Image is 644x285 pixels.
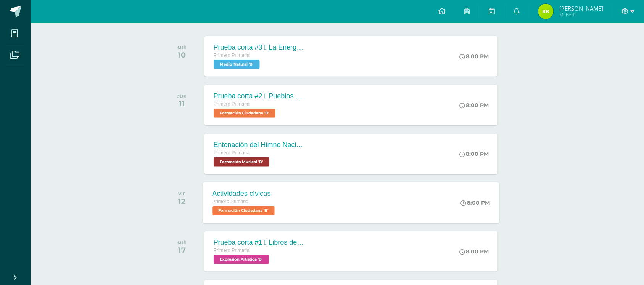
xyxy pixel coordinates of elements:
div: 8:00 PM [460,199,490,206]
div: VIE [178,191,186,197]
div: 11 [177,99,186,108]
div: Entonación del Himno Nacional de Guatemala [214,141,305,149]
span: Formación Ciudadana 'B' [212,206,275,215]
div: 10 [177,50,186,59]
div: Prueba corta #2  Pueblos de Guatemala  Símbolos patrios [214,92,305,100]
div: MIÉ [177,45,186,50]
span: Mi Perfil [559,11,603,18]
span: Medio Natural 'B' [214,60,260,69]
div: 8:00 PM [459,151,489,157]
div: 12 [178,197,186,206]
span: Primero Primaria [212,199,248,204]
span: Primero Primaria [214,53,250,58]
span: [PERSON_NAME] [559,5,603,12]
img: 5c1d5d91b51cbddbc8b3f8a167e1d98a.png [538,4,554,19]
div: JUE [177,94,186,99]
span: Primero Primaria [214,101,250,107]
div: 17 [177,245,186,255]
span: Expresión Artística 'B' [214,255,269,264]
div: Prueba corta #3  La Energía y tipos de energía  Basura orgánica e inorgánica  Tipos de contami... [214,43,305,51]
div: Prueba corta #1  Libros de la [DEMOGRAPHIC_DATA]  Títeres [214,239,305,247]
div: Actividades cívicas [212,190,277,198]
div: 8:00 PM [459,53,489,60]
div: MIÉ [177,240,186,245]
div: 8:00 PM [459,248,489,255]
span: Primero Primaria [214,248,250,253]
div: 8:00 PM [459,102,489,109]
span: Primero Primaria [214,150,250,155]
span: Formación Ciudadana 'B' [214,109,275,118]
span: Formación Musical 'B' [214,157,269,167]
